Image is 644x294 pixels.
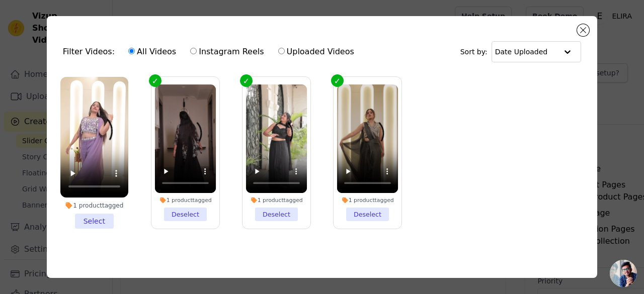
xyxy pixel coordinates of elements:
[610,260,637,287] div: Open chat
[60,202,128,210] div: 1 product tagged
[190,45,264,58] label: Instagram Reels
[460,41,582,62] div: Sort by:
[577,24,589,36] button: Close modal
[337,197,398,204] div: 1 product tagged
[246,197,307,204] div: 1 product tagged
[128,45,177,58] label: All Videos
[278,45,355,58] label: Uploaded Videos
[63,40,360,63] div: Filter Videos:
[155,197,216,204] div: 1 product tagged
